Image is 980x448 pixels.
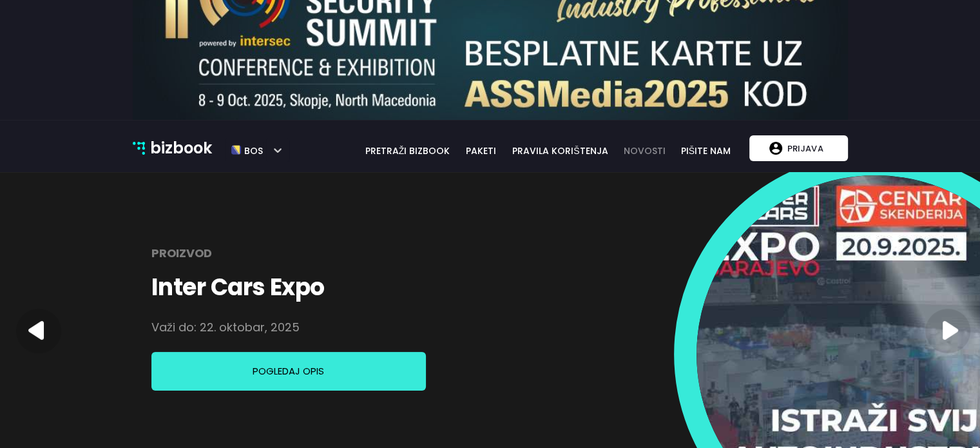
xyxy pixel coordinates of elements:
[769,142,782,155] img: account logo
[673,144,738,158] a: pišite nam
[749,135,847,161] button: Prijava
[357,144,459,158] a: pretraži bizbook
[151,272,325,303] h1: Inter Cars Expo
[241,140,263,157] h5: bos
[150,136,212,161] p: bizbook
[133,142,146,155] img: bizbook
[151,352,426,391] button: Pogledaj opis
[458,144,504,158] a: paketi
[151,315,300,340] p: Važi do: 22. oktobar, 2025
[133,136,213,161] a: bizbook
[617,144,673,158] a: novosti
[231,140,241,161] img: bos
[151,240,212,266] h2: Proizvod
[782,136,827,161] p: Prijava
[504,144,616,158] a: pravila korištenja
